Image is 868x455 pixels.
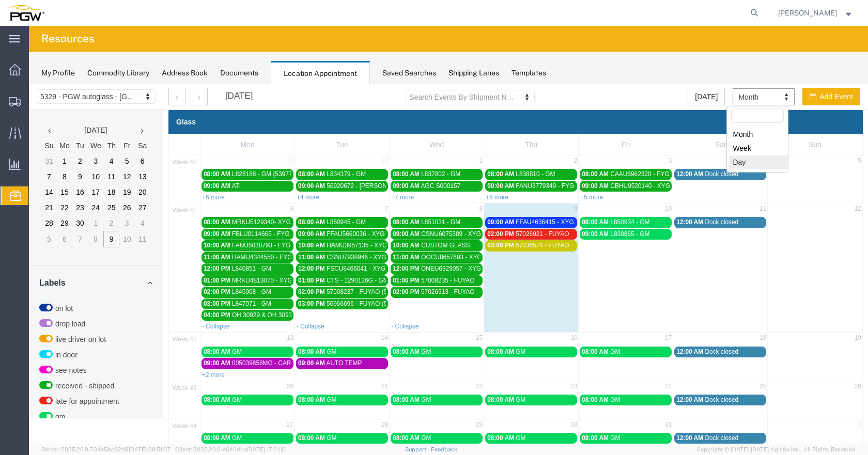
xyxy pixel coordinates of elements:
[448,68,499,79] div: Shipping Lanes
[162,68,208,79] div: Address Book
[778,7,837,19] span: Brandy Shannon
[382,68,436,79] div: Saved Searches
[175,446,286,452] span: Client: 2025.20.0-e640dba
[41,446,171,452] span: Server: 2025.20.0-734e5bc92d9
[87,68,149,79] div: Commodity Library
[431,446,457,452] a: Feedback
[247,446,286,452] span: [DATE] 17:21:12
[405,446,431,452] a: Support
[29,84,868,444] iframe: FS Legacy Container
[220,68,258,79] div: Documents
[271,61,370,85] div: Location Appointment
[7,5,44,21] img: logo
[41,26,95,52] h4: Resources
[129,446,171,452] span: [DATE] 09:51:07
[41,68,75,79] div: My Profile
[778,7,854,19] button: [PERSON_NAME]
[696,445,856,454] span: Copyright © [DATE]-[DATE] Agistix Inc., All Rights Reserved
[512,68,546,79] div: Templates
